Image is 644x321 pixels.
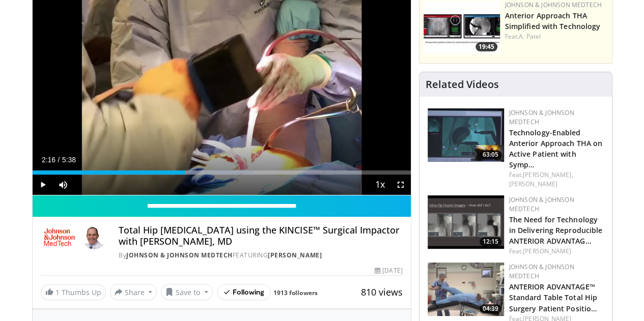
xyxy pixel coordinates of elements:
[58,156,60,164] span: /
[509,282,597,313] a: ANTERIOR ADVANTAGE™ Standard Table Total Hip Surgery Patient Positio…
[509,128,602,169] a: Technology-Enabled Anterior Approach THA on Active Patient with Symp…
[41,284,106,300] a: 1 Thumbs Up
[509,108,574,126] a: Johnson & Johnson MedTech
[480,150,501,159] span: 63:05
[41,225,78,249] img: Johnson & Johnson MedTech
[475,42,497,51] span: 19:45
[55,287,60,297] span: 1
[509,170,604,189] div: Feat.
[110,284,157,300] button: Share
[119,225,402,247] h4: Total Hip [MEDICAL_DATA] using the KINCISE™ Surgical Impactor with [PERSON_NAME], MD
[509,215,603,246] a: The Need for Technology in Delivering Reproducible ANTERIOR ADVANTAG…
[62,156,76,164] span: 5:38
[480,304,501,313] span: 04:39
[505,11,601,31] a: Anterior Approach THA Simplified with Technology
[509,195,574,213] a: Johnson & Johnson MedTech
[505,1,602,9] a: Johnson & Johnson MedTech
[424,1,500,54] img: 06bb1c17-1231-4454-8f12-6191b0b3b81a.150x105_q85_crop-smart_upscale.jpg
[161,284,213,300] button: Save to
[426,78,499,91] h4: Related Videos
[126,251,233,259] a: Johnson & Johnson MedTech
[480,237,501,246] span: 12:15
[119,251,402,260] div: By FEATURING
[428,195,504,249] img: 8c6faf1e-8306-450e-bfa8-1ed7e3dc016a.150x105_q85_crop-smart_upscale.jpg
[428,195,504,249] a: 12:15
[53,174,73,195] button: Mute
[268,251,322,259] a: [PERSON_NAME]
[519,32,541,41] a: A. Patel
[428,108,504,162] a: 63:05
[523,247,571,255] a: [PERSON_NAME]
[428,262,504,316] img: 4e94e8c7-d2b4-49e8-8fba-e1a366c14ccc.150x105_q85_crop-smart_upscale.jpg
[361,286,403,298] span: 810 views
[424,1,500,54] a: 19:45
[217,284,271,300] button: Following
[33,174,53,195] button: Play
[428,262,504,316] a: 04:39
[428,108,504,162] img: ca00bfcd-535c-47a6-b3aa-599a892296dd.150x105_q85_crop-smart_upscale.jpg
[370,174,390,195] button: Playback Rate
[509,262,574,280] a: Johnson & Johnson MedTech
[375,266,402,275] div: [DATE]
[390,174,411,195] button: Fullscreen
[273,288,317,297] a: 1913 followers
[509,247,604,256] div: Feat.
[505,32,608,41] div: Feat.
[42,156,55,164] span: 2:16
[509,180,557,188] a: [PERSON_NAME]
[82,225,106,249] img: Avatar
[33,170,411,174] div: Progress Bar
[523,170,573,179] a: [PERSON_NAME],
